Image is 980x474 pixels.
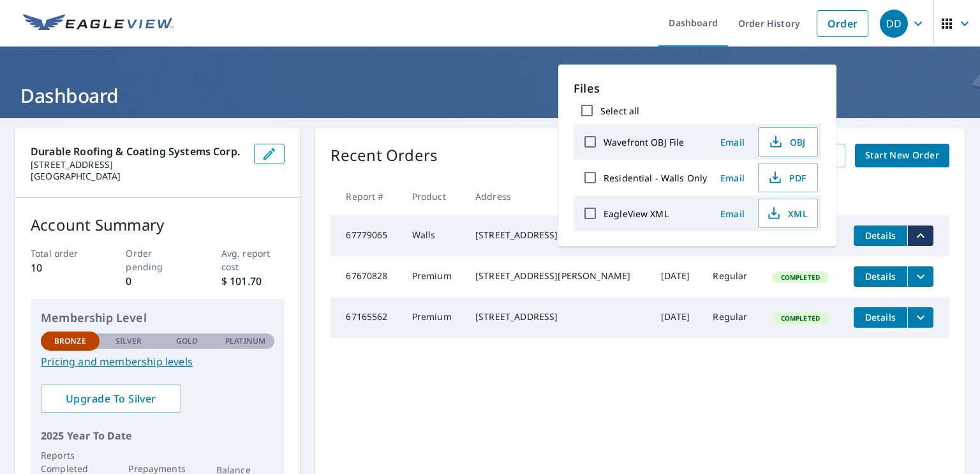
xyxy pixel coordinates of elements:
p: Bronze [54,335,86,347]
td: [DATE] [651,256,702,297]
div: [STREET_ADDRESS][PERSON_NAME] [475,229,641,241]
p: Gold [176,335,198,347]
p: Account Summary [31,213,285,236]
span: Details [861,229,900,241]
p: Total order [31,247,94,260]
p: Durable Roofing & Coating Systems Corp. [31,144,244,159]
p: Order pending [126,247,189,273]
h1: Dashboard [15,82,965,109]
span: PDF [766,170,807,185]
th: Product [402,178,465,215]
div: DD [880,10,908,38]
td: 67779065 [330,215,401,256]
p: 2025 Year To Date [41,428,274,443]
label: EagleView XML [604,208,669,220]
a: Start New Order [855,144,949,167]
span: Email [717,208,748,220]
span: Completed [773,314,828,323]
span: OBJ [766,134,807,149]
div: [STREET_ADDRESS][PERSON_NAME] [475,270,641,282]
button: filesDropdownBtn-67779065 [907,226,933,246]
button: detailsBtn-67670828 [854,266,907,287]
p: Membership Level [41,309,274,326]
th: Address [465,178,651,215]
button: Email [712,132,753,152]
button: Email [712,204,753,224]
span: Details [861,270,900,282]
span: XML [766,206,807,221]
td: Regular [702,256,761,297]
button: detailsBtn-67779065 [854,226,907,246]
span: Completed [773,273,828,282]
a: Upgrade To Silver [41,385,181,413]
button: filesDropdownBtn-67670828 [907,266,933,287]
td: Premium [402,256,465,297]
label: Residential - Walls Only [604,172,707,184]
p: [GEOGRAPHIC_DATA] [31,171,244,182]
span: Details [861,311,900,323]
p: 10 [31,260,94,275]
img: EV Logo [23,14,174,33]
button: XML [758,199,818,228]
span: Email [717,172,748,184]
label: Select all [600,105,639,117]
p: Recent Orders [330,144,438,167]
p: Platinum [225,335,265,347]
p: Avg. report cost [221,247,285,273]
p: Silver [115,335,142,347]
label: Wavefront OBJ File [604,136,684,148]
td: Premium [402,297,465,338]
button: OBJ [758,127,818,157]
a: Pricing and membership levels [41,354,274,369]
a: Order [817,10,868,37]
p: 0 [126,273,189,289]
button: filesDropdownBtn-67165562 [907,307,933,328]
td: 67165562 [330,297,401,338]
button: Email [712,168,753,188]
span: Email [717,136,748,148]
button: PDF [758,163,818,192]
th: Report # [330,178,401,215]
td: Walls [402,215,465,256]
p: Files [574,80,821,97]
button: detailsBtn-67165562 [854,307,907,328]
div: [STREET_ADDRESS] [475,310,641,323]
p: [STREET_ADDRESS] [31,159,244,171]
td: 67670828 [330,256,401,297]
td: Regular [702,297,761,338]
td: [DATE] [651,297,702,338]
p: $ 101.70 [221,273,285,289]
span: Upgrade To Silver [51,392,171,406]
span: Start New Order [865,148,939,164]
